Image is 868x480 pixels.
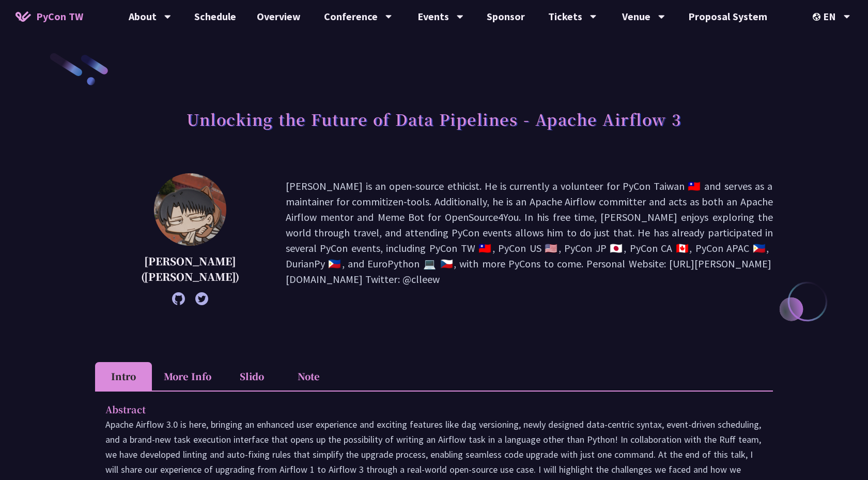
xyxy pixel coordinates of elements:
[813,13,823,21] img: Locale Icon
[36,9,83,24] span: PyCon TW
[5,4,94,29] a: PyCon TW
[154,173,226,246] img: 李唯 (Wei Lee)
[121,253,260,284] p: [PERSON_NAME] ([PERSON_NAME])
[95,362,152,391] li: Intro
[286,178,773,300] p: [PERSON_NAME] is an open-source ethicist. He is currently a volunteer for PyCon Taiwan 🇹🇼 and ser...
[280,362,337,391] li: Note
[105,402,742,417] p: Abstract
[152,362,223,391] li: More Info
[223,362,280,391] li: Slido
[16,11,31,22] img: Home icon of PyCon TW 2025
[187,103,681,134] h1: Unlocking the Future of Data Pipelines - Apache Airflow 3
